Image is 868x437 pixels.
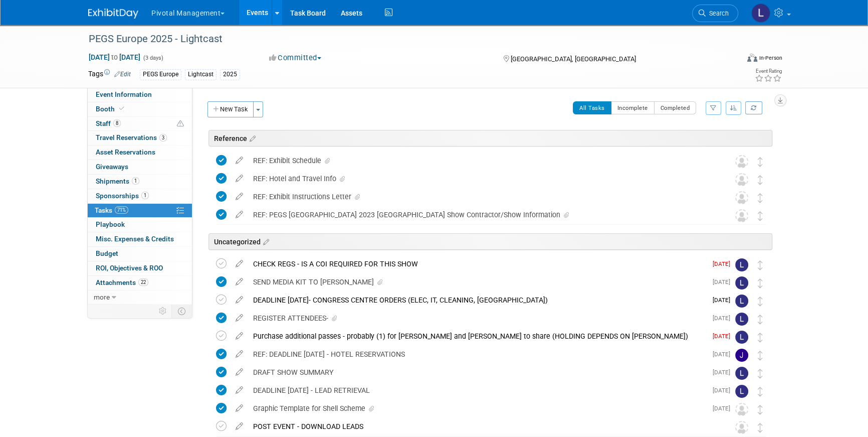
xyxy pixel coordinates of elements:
span: Misc. Expenses & Credits [96,235,174,243]
i: Move task [758,369,763,378]
span: 3 [159,134,167,141]
i: Move task [758,175,763,185]
button: Incomplete [611,101,655,114]
a: Playbook [88,218,192,232]
div: DRAFT SHOW SUMMARY [248,364,707,381]
i: Move task [758,211,763,221]
span: 22 [138,278,148,286]
img: Jessica Gatton [735,349,748,362]
i: Move task [758,387,763,396]
a: edit [231,210,248,219]
span: [DATE] [713,297,735,304]
img: Unassigned [735,191,748,204]
i: Move task [758,297,763,306]
div: REF: Exhibit Schedule [248,152,715,169]
span: Asset Reservations [96,148,155,156]
a: Edit sections [261,236,269,246]
i: Move task [758,260,763,270]
div: Lightcast [185,69,216,80]
i: Move task [758,405,763,414]
div: POST EVENT - DOWNLOAD LEADS [248,418,715,435]
span: 1 [141,192,149,199]
a: edit [231,350,248,359]
span: ROI, Objectives & ROO [96,264,163,272]
img: Unassigned [735,403,748,416]
i: Move task [758,423,763,432]
div: Uncategorized [208,233,772,250]
a: Misc. Expenses & Credits [88,232,192,246]
img: Leslie Pelton [735,367,748,380]
div: SEND MEDIA KIT TO [PERSON_NAME] [248,273,707,290]
span: Tasks [95,206,128,214]
div: 2025 [220,69,240,80]
td: Personalize Event Tab Strip [154,305,172,318]
a: Staff8 [88,117,192,131]
img: Format-Inperson.png [747,54,757,62]
span: more [94,293,110,301]
div: DEADLINE [DATE]- CONGRESS CENTRE ORDERS (ELEC, IT, CLEANING, [GEOGRAPHIC_DATA]) [248,292,707,309]
i: Move task [758,278,763,288]
a: edit [231,259,248,268]
span: Search [706,10,729,17]
a: Giveaways [88,160,192,174]
span: [DATE] [713,405,735,412]
i: Move task [758,315,763,324]
span: 71% [115,206,128,214]
img: Leslie Pelton [735,258,748,271]
img: ExhibitDay [88,9,138,19]
button: All Tasks [573,101,611,114]
button: Committed [266,53,325,63]
img: Leslie Pelton [735,331,748,344]
a: edit [231,332,248,341]
div: CHECK REGS - IS A COI REQUIRED FOR THIS SHOW [248,255,707,272]
span: 8 [113,119,121,127]
span: [DATE] [713,351,735,358]
img: Leslie Pelton [735,313,748,326]
a: Search [692,5,738,22]
a: edit [231,368,248,377]
a: edit [231,192,248,201]
span: Event Information [96,90,152,98]
span: 1 [132,177,139,185]
span: [DATE] [713,278,735,285]
div: DEADLINE [DATE] - LEAD RETRIEVAL [248,382,707,399]
a: Asset Reservations [88,145,192,160]
span: Staff [96,119,121,127]
a: edit [231,277,248,286]
a: Shipments1 [88,175,192,189]
span: to [110,53,119,61]
div: Purchase additional passes - probably (1) for [PERSON_NAME] and [PERSON_NAME] to share (HOLDING D... [248,328,707,345]
span: (3 days) [142,55,163,61]
td: Tags [88,69,131,80]
span: Playbook [96,220,125,228]
div: PEGS Europe 2025 - Lightcast [85,30,723,48]
a: more [88,290,192,305]
img: Unassigned [735,421,748,434]
span: Booth [96,105,126,113]
img: Unassigned [735,209,748,222]
span: Budget [96,249,118,257]
a: Edit [114,71,131,78]
a: edit [231,296,248,305]
a: Attachments22 [88,276,192,290]
a: Event Information [88,88,192,102]
a: edit [231,156,248,165]
div: PEGS Europe [140,69,181,80]
a: Edit sections [247,133,256,143]
div: REF: PEGS [GEOGRAPHIC_DATA] 2023 [GEOGRAPHIC_DATA] Show Contractor/Show Information [248,206,715,223]
a: ROI, Objectives & ROO [88,261,192,275]
div: Event Rating [755,69,782,74]
a: Refresh [745,101,762,114]
a: edit [231,386,248,395]
span: [GEOGRAPHIC_DATA], [GEOGRAPHIC_DATA] [510,55,635,63]
i: Move task [758,351,763,360]
td: Toggle Event Tabs [172,305,192,318]
div: Reference [208,130,772,147]
button: Completed [654,101,697,114]
i: Move task [758,193,763,203]
div: In-Person [759,54,782,62]
a: Sponsorships1 [88,189,192,203]
div: REF: DEADLINE [DATE] - HOTEL RESERVATIONS [248,346,707,363]
span: Shipments [96,177,139,185]
span: [DATE] [DATE] [88,53,141,62]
